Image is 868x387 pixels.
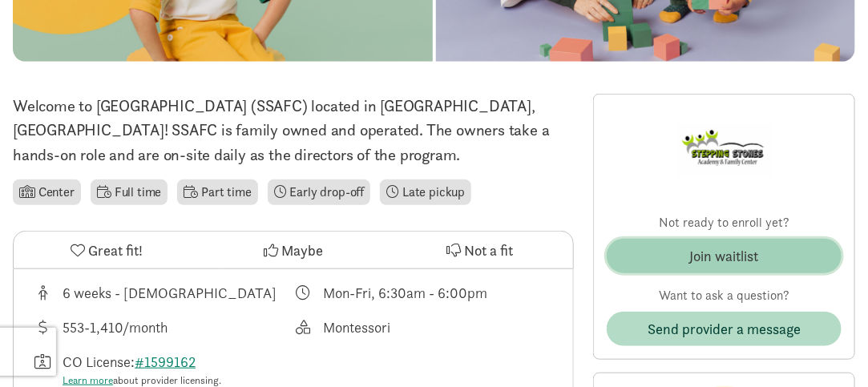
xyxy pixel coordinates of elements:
[607,312,842,346] button: Send provider a message
[676,107,773,194] img: Provider logo
[33,282,293,304] div: Age range for children that this provider cares for
[293,282,554,304] div: Class schedule
[323,316,390,338] div: Montessori
[13,179,81,205] li: Center
[607,239,842,273] button: Join waitlist
[33,316,293,338] div: Average tuition for this program
[323,282,487,304] div: Mon-Fri, 6:30am - 6:00pm
[380,179,471,205] li: Late pickup
[690,245,759,267] div: Join waitlist
[200,232,387,268] button: Maybe
[268,179,371,205] li: Early drop-off
[63,282,277,304] div: 6 weeks - [DEMOGRAPHIC_DATA]
[135,353,196,371] a: #1599162
[386,232,573,268] button: Not a fit
[13,94,574,167] p: Welcome to [GEOGRAPHIC_DATA] (SSAFC) located in [GEOGRAPHIC_DATA], [GEOGRAPHIC_DATA]! SSAFC is fa...
[281,240,323,261] span: Maybe
[14,232,200,268] button: Great fit!
[607,213,842,232] p: Not ready to enroll yet?
[648,318,801,340] span: Send provider a message
[91,179,168,205] li: Full time
[293,316,554,338] div: This provider's education philosophy
[177,179,257,205] li: Part time
[63,373,113,387] a: Learn more
[63,316,168,338] div: 553-1,410/month
[88,240,143,261] span: Great fit!
[464,240,513,261] span: Not a fit
[607,286,842,305] p: Want to ask a question?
